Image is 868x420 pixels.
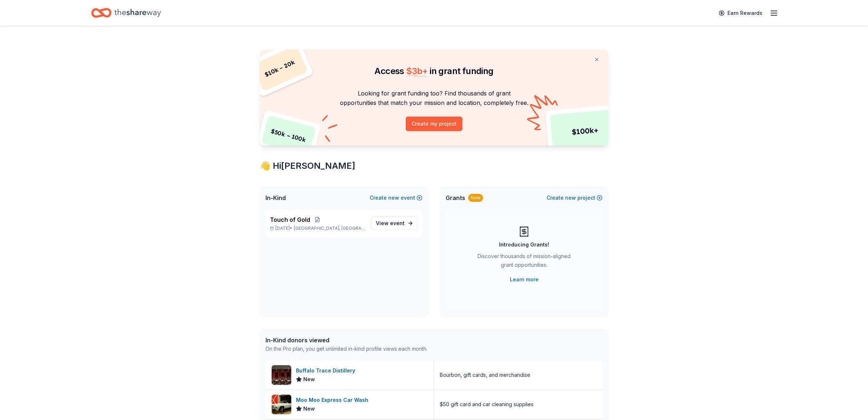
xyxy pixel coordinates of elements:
span: View [376,219,405,228]
span: Grants [446,193,465,202]
img: Image for Buffalo Trace Distillery [272,365,291,385]
a: View event [371,217,418,230]
p: Looking for grant funding too? Find thousands of grant opportunities that match your mission and ... [268,89,600,108]
span: event [390,220,405,226]
div: 👋 Hi [PERSON_NAME] [260,160,608,172]
span: [GEOGRAPHIC_DATA], [GEOGRAPHIC_DATA] [294,225,365,231]
button: Createnewevent [370,193,422,202]
span: In-Kind [265,193,286,202]
div: In-Kind donors viewed [265,336,427,344]
p: [DATE] • [270,225,365,231]
div: Moo Moo Express Car Wash [296,396,371,404]
div: Buffalo Trace Distillery [296,366,358,375]
div: Discover thousands of mission-aligned grant opportunities. [475,252,573,272]
span: new [388,193,399,202]
span: Access in grant funding [374,66,493,76]
span: New [303,404,315,413]
div: $ 10k – 20k [252,45,308,91]
button: Create my project [406,117,462,131]
img: Image for Moo Moo Express Car Wash [272,395,291,414]
a: Learn more [510,275,539,284]
span: Touch of Gold [270,215,310,224]
a: Earn Rewards [714,7,767,20]
a: Home [91,4,161,21]
div: $50 gift card and car cleaning supplies [440,400,534,409]
div: Introducing Grants! [499,240,549,249]
span: new [565,193,576,202]
div: New [468,194,483,202]
span: $ 3b + [406,66,428,76]
div: Bourbon, gift cards, and merchandise [440,371,530,379]
button: Createnewproject [547,193,603,202]
div: On the Pro plan, you get unlimited in-kind profile views each month. [265,344,427,353]
span: New [303,375,315,384]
